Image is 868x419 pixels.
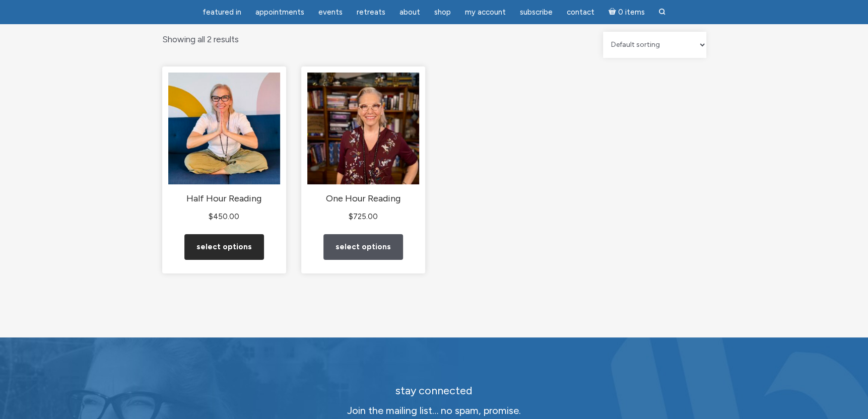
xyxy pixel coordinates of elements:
span: Subscribe [520,8,553,17]
bdi: 450.00 [209,212,239,221]
i: Cart [609,8,618,17]
a: About [393,3,426,22]
span: Events [318,8,343,17]
span: About [399,8,420,17]
a: Retreats [351,3,391,22]
a: featured in [196,3,247,22]
a: One Hour Reading $725.00 [307,73,419,223]
span: My Account [465,8,506,17]
a: Half Hour Reading $450.00 [168,73,280,223]
a: Appointments [249,3,310,22]
a: Cart0 items [603,2,651,22]
img: One Hour Reading [307,73,419,184]
h2: One Hour Reading [307,193,419,205]
span: Appointments [255,8,304,17]
span: featured in [203,8,241,17]
span: $ [209,212,213,221]
h2: Half Hour Reading [168,193,280,205]
span: $ [349,212,353,221]
span: 0 items [618,9,644,16]
a: Shop [428,3,457,22]
p: Showing all 2 results [162,32,239,47]
p: Join the mailing list… no spam, promise. [255,403,613,418]
span: Contact [567,8,594,17]
a: Add to cart: “Half Hour Reading” [184,234,264,260]
a: Add to cart: “One Hour Reading” [323,234,403,260]
a: My Account [459,3,512,22]
select: Shop order [603,32,706,58]
bdi: 725.00 [349,212,378,221]
a: Events [312,3,349,22]
a: Subscribe [514,3,559,22]
span: Retreats [357,8,385,17]
h2: stay connected [255,385,613,397]
img: Half Hour Reading [168,73,280,184]
span: Shop [434,8,451,17]
a: Contact [561,3,600,22]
